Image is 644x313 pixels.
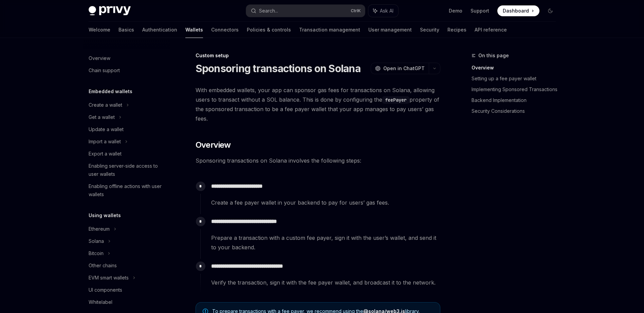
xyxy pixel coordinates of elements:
div: Chain support [89,66,120,75]
span: Open in ChatGPT [383,65,425,72]
span: Prepare a transaction with a custom fee payer, sign it with the user’s wallet, and send it to you... [211,233,440,252]
span: Create a fee payer wallet in your backend to pay for users’ gas fees. [211,198,440,207]
a: API reference [475,22,507,38]
a: User management [368,22,412,38]
div: Create a wallet [89,101,122,109]
div: Search... [259,7,278,15]
button: Ask AI [368,5,398,17]
div: Update a wallet [89,125,124,133]
button: Toggle dark mode [545,5,556,16]
div: Enabling server-side access to user wallets [89,162,166,178]
a: Export a wallet [83,148,170,160]
a: Enabling server-side access to user wallets [83,160,170,180]
a: Security [420,22,439,38]
a: Overview [83,52,170,64]
div: EVM smart wallets [89,274,129,282]
a: Wallets [185,22,203,38]
a: Overview [472,62,561,73]
a: Chain support [83,64,170,77]
div: Whitelabel [89,298,112,306]
a: Policies & controls [247,22,291,38]
a: Whitelabel [83,296,170,308]
div: Enabling offline actions with user wallets [89,182,166,199]
a: Backend Implementation [472,95,561,106]
div: Get a wallet [89,113,115,121]
div: Ethereum [89,225,110,233]
span: Sponsoring transactions on Solana involves the following steps: [196,156,440,165]
a: Support [471,7,489,14]
h5: Embedded wallets [89,87,132,96]
a: UI components [83,284,170,296]
a: Demo [449,7,462,14]
img: dark logo [89,6,131,16]
span: Verify the transaction, sign it with the fee payer wallet, and broadcast it to the network. [211,278,440,287]
a: Security Considerations [472,106,561,117]
span: On this page [478,51,509,60]
div: Import a wallet [89,138,121,146]
div: Bitcoin [89,249,104,257]
a: Enabling offline actions with user wallets [83,180,170,201]
a: Basics [118,22,134,38]
a: Implementing Sponsored Transactions [472,84,561,95]
code: feePayer [382,96,409,104]
a: Transaction management [299,22,360,38]
span: Ctrl K [351,8,361,14]
span: With embedded wallets, your app can sponsor gas fees for transactions on Solana, allowing users t... [196,85,440,123]
span: Overview [196,140,231,150]
div: UI components [89,286,122,294]
div: Solana [89,237,104,245]
button: Search...CtrlK [246,5,365,17]
button: Open in ChatGPT [371,63,429,74]
a: Recipes [447,22,466,38]
div: Export a wallet [89,150,122,158]
a: Update a wallet [83,123,170,135]
a: Setting up a fee payer wallet [472,73,561,84]
a: Connectors [211,22,239,38]
div: Other chains [89,262,117,270]
h1: Sponsoring transactions on Solana [196,62,361,75]
div: Custom setup [196,52,440,59]
a: Other chains [83,259,170,272]
span: Ask AI [380,7,393,14]
a: Welcome [89,22,110,38]
a: Authentication [142,22,177,38]
h5: Using wallets [89,211,121,220]
a: Dashboard [497,5,539,16]
span: Dashboard [503,7,529,14]
div: Overview [89,54,110,62]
